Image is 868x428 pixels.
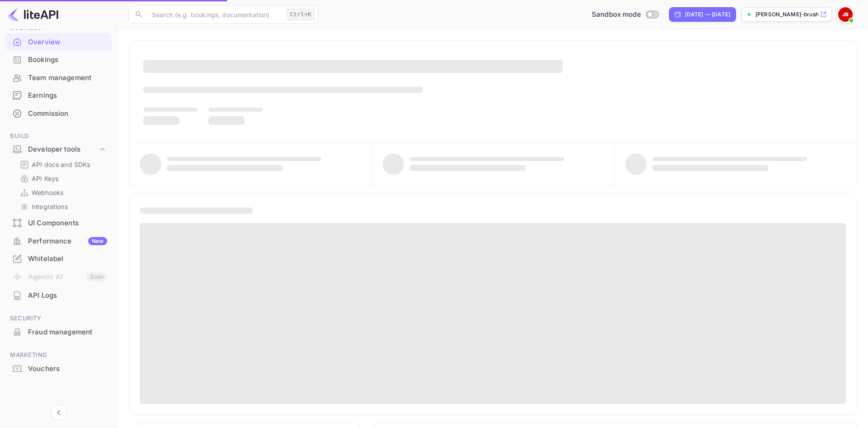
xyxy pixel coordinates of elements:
[28,73,107,83] div: Team management
[5,250,112,268] div: Whitelabel
[88,237,107,245] div: New
[588,10,662,20] div: Switch to Production mode
[5,105,112,122] a: Commission
[5,87,112,105] div: Earnings
[5,323,112,340] a: Fraud management
[5,142,112,157] div: Developer tools
[838,7,853,22] img: James Brush
[5,250,112,267] a: Whitelabel
[28,327,107,338] div: Fraud management
[32,188,63,197] p: Webhooks
[32,174,58,183] p: API Keys
[28,90,107,101] div: Earnings
[28,144,98,155] div: Developer tools
[28,109,107,119] div: Commission
[5,287,112,304] a: API Logs
[755,10,818,19] p: [PERSON_NAME]-brush-lshad.nuit...
[5,350,112,360] span: Marketing
[16,172,108,185] div: API Keys
[685,10,730,19] div: [DATE] — [DATE]
[28,254,107,264] div: Whitelabel
[5,131,112,141] span: Build
[32,202,68,211] p: Integrations
[20,174,104,183] a: API Keys
[5,360,112,377] a: Vouchers
[5,51,112,69] div: Bookings
[5,33,112,51] div: Overview
[20,188,104,197] a: Webhooks
[28,236,107,247] div: Performance
[16,158,108,171] div: API docs and SDKs
[28,290,107,301] div: API Logs
[5,314,112,323] span: Security
[146,5,283,24] input: Search (e.g. bookings, documentation)
[16,200,108,213] div: Integrations
[28,364,107,374] div: Vouchers
[5,69,112,87] div: Team management
[5,360,112,378] div: Vouchers
[287,9,315,20] div: Ctrl+K
[5,233,112,250] div: PerformanceNew
[20,202,104,211] a: Integrations
[20,160,104,169] a: API docs and SDKs
[32,160,90,169] p: API docs and SDKs
[28,55,107,65] div: Bookings
[5,69,112,86] a: Team management
[5,233,112,249] a: PerformanceNew
[5,87,112,104] a: Earnings
[7,7,58,22] img: LiteAPI logo
[5,33,112,50] a: Overview
[669,7,736,22] div: Click to change the date range period
[28,37,107,48] div: Overview
[16,186,108,199] div: Webhooks
[5,214,112,231] a: UI Components
[592,10,641,20] span: Sandbox mode
[5,214,112,232] div: UI Components
[5,287,112,304] div: API Logs
[5,105,112,123] div: Commission
[5,51,112,68] a: Bookings
[28,218,107,228] div: UI Components
[5,323,112,341] div: Fraud management
[51,404,67,421] button: Collapse navigation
